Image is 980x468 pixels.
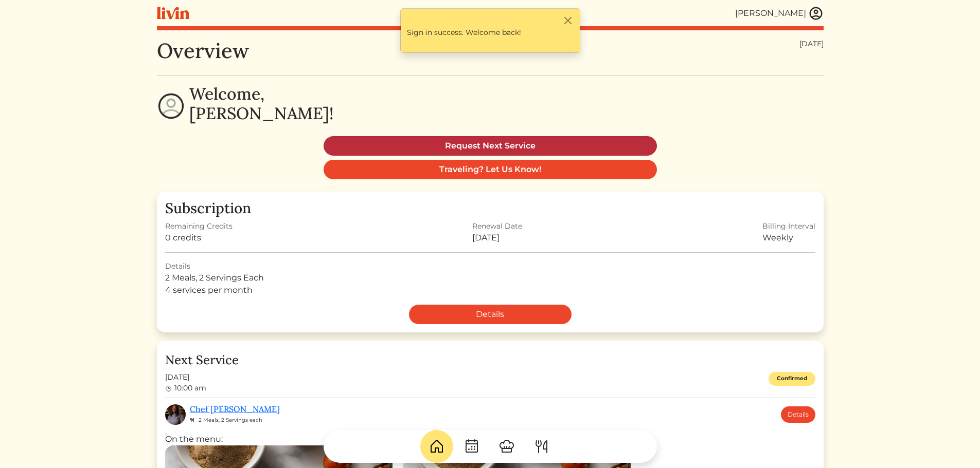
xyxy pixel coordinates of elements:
img: user_account-e6e16d2ec92f44fc35f99ef0dc9cddf60790bfa021a6ecb1c896eb5d2907b31c.svg [808,6,824,21]
img: ForkKnife-55491504ffdb50bab0c1e09e7649658475375261d09fd45db06cec23bce548bf.svg [533,438,550,455]
h1: Overview [157,39,249,63]
h2: Welcome, [PERSON_NAME]! [189,84,333,124]
span: 2 Meals, 2 Servings each [199,417,262,423]
span: 10:00 am [174,383,206,392]
div: Details [165,261,815,272]
img: 3e6ad4af7e4941a98703f3f526bf3736 [165,404,186,425]
img: livin-logo-a0d97d1a881af30f6274990eb6222085a2533c92bbd1e4f22c21b4f0d0e3210c.svg [157,7,189,20]
div: Weekly [762,232,815,244]
img: CalendarDots-5bcf9d9080389f2a281d69619e1c85352834be518fbc73d9501aef674afc0d57.svg [464,438,480,455]
div: Billing Interval [762,221,815,232]
span: [DATE] [165,372,206,383]
div: Renewal Date [472,221,522,232]
div: [DATE] [472,232,522,244]
div: 0 credits [165,232,233,244]
div: Remaining Credits [165,221,233,232]
img: ChefHat-a374fb509e4f37eb0702ca99f5f64f3b6956810f32a249b33092029f8484b388.svg [498,438,515,455]
a: Request Next Service [324,136,657,156]
div: 2 Meals, 2 Servings Each [165,272,815,284]
a: Details [781,406,815,423]
h3: Subscription [165,200,815,217]
div: 4 services per month [165,284,815,296]
button: Close [563,15,574,26]
img: profile-circle-6dcd711754eaac681cb4e5fa6e5947ecf152da99a3a386d1f417117c42b37ef2.svg [157,92,185,120]
div: [DATE] [799,39,824,49]
h4: Next Service [165,353,815,368]
a: Chef [PERSON_NAME] [190,404,280,414]
img: fork_knife_small-8e8c56121c6ac9ad617f7f0151facf9cb574b427d2b27dceffcaf97382ddc7e7.svg [190,418,194,423]
img: House-9bf13187bcbb5817f509fe5e7408150f90897510c4275e13d0d5fca38e0b5951.svg [429,438,445,455]
div: [PERSON_NAME] [735,7,806,20]
div: Confirmed [769,372,815,386]
img: clock-b05ee3d0f9935d60bc54650fc25b6257a00041fd3bdc39e3e98414568feee22d.svg [165,385,172,392]
a: Traveling? Let Us Know! [324,160,657,179]
a: Details [409,305,572,324]
p: Sign in success. Welcome back! [407,27,574,38]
